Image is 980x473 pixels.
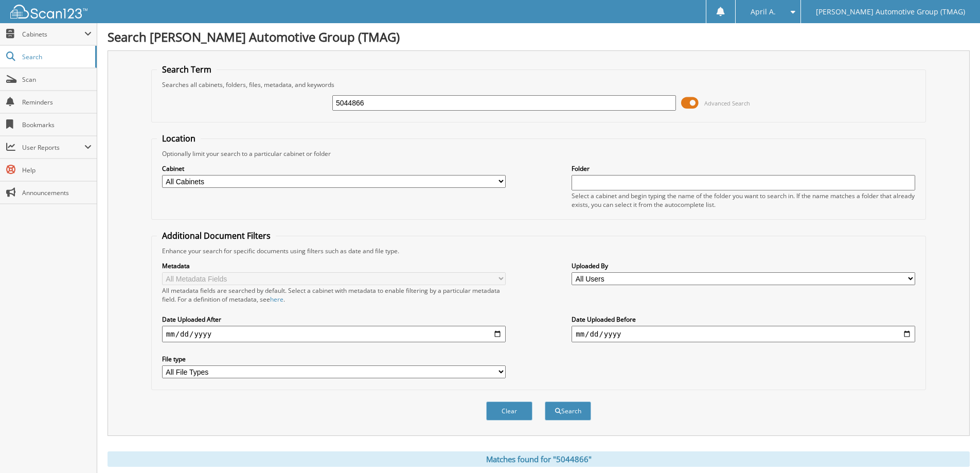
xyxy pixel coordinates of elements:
[162,326,506,342] input: start
[572,261,915,270] label: Uploaded By
[751,9,776,15] span: April A.
[22,120,92,129] span: Bookmarks
[108,28,970,45] h1: Search [PERSON_NAME] Automotive Group (TMAG)
[545,401,591,421] button: Search
[704,99,750,107] span: Advanced Search
[22,188,92,197] span: Announcements
[22,75,92,84] span: Scan
[157,64,217,75] legend: Search Term
[162,164,506,173] label: Cabinet
[816,9,965,15] span: [PERSON_NAME] Automotive Group (TMAG)
[22,166,92,174] span: Help
[572,326,915,342] input: end
[162,286,506,304] div: All metadata fields are searched by default. Select a cabinet with metadata to enable filtering b...
[486,401,532,421] button: Clear
[157,247,920,255] div: Enhance your search for specific documents using filters such as date and file type.
[157,133,201,144] legend: Location
[108,451,970,467] div: Matches found for "5044866"
[22,143,84,152] span: User Reports
[22,98,92,107] span: Reminders
[10,5,87,19] img: scan123-logo-white.svg
[572,191,915,209] div: Select a cabinet and begin typing the name of the folder you want to search in. If the name match...
[22,52,90,61] span: Search
[162,261,506,270] label: Metadata
[162,355,506,363] label: File type
[22,30,84,39] span: Cabinets
[157,80,920,89] div: Searches all cabinets, folders, files, metadata, and keywords
[157,230,276,241] legend: Additional Document Filters
[572,315,915,324] label: Date Uploaded Before
[270,295,283,304] a: here
[157,149,920,158] div: Optionally limit your search to a particular cabinet or folder
[162,315,506,324] label: Date Uploaded After
[572,164,915,173] label: Folder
